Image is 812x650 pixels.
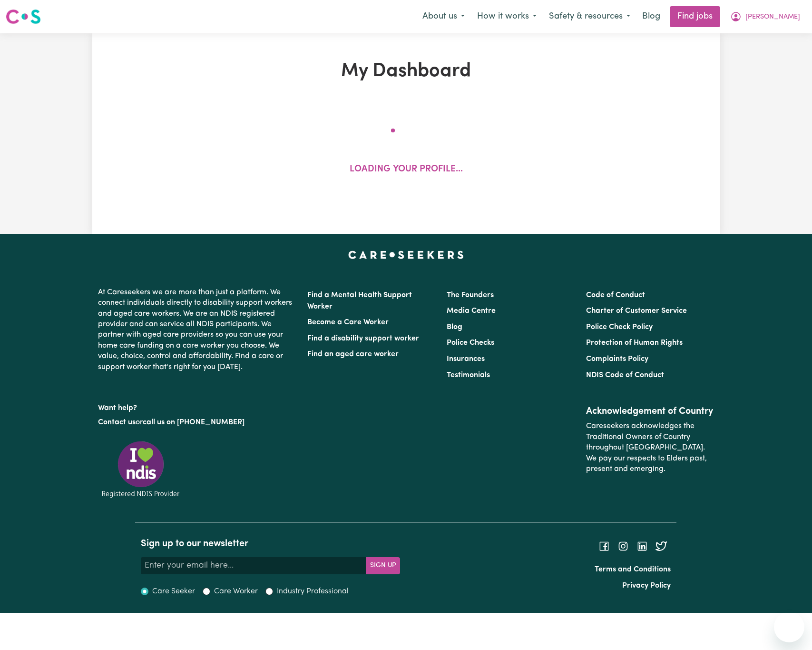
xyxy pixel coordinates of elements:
button: My Account [724,7,806,27]
button: Subscribe [366,557,400,574]
a: Code of Conduct [586,291,645,299]
a: Blog [447,323,462,331]
h2: Acknowledgement of Country [586,406,714,417]
a: Media Centre [447,307,496,315]
a: Follow Careseekers on LinkedIn [636,542,648,550]
a: Charter of Customer Service [586,307,687,315]
button: Safety & resources [543,7,636,27]
a: Careseekers home page [348,251,464,259]
button: About us [416,7,471,27]
a: Find jobs [670,6,720,27]
p: Careseekers acknowledges the Traditional Owners of Country throughout [GEOGRAPHIC_DATA]. We pay o... [586,417,714,478]
iframe: Button to launch messaging window [774,612,804,642]
p: At Careseekers we are more than just a platform. We connect individuals directly to disability su... [98,283,296,376]
h1: My Dashboard [203,60,610,83]
a: Privacy Policy [622,582,671,590]
a: Insurances [447,355,485,363]
p: Loading your profile... [350,163,463,177]
a: Follow Careseekers on Twitter [655,542,667,550]
a: Become a Care Worker [307,319,389,326]
label: Care Worker [214,586,258,597]
a: Find an aged care worker [307,350,399,358]
a: Find a Mental Health Support Worker [307,291,412,310]
a: Find a disability support worker [307,335,419,342]
a: Contact us [98,419,136,426]
a: NDIS Code of Conduct [586,371,664,379]
a: Police Checks [447,339,494,347]
img: Registered NDIS provider [98,440,184,499]
h2: Sign up to our newsletter [141,538,400,550]
p: or [98,413,296,431]
a: Terms and Conditions [595,566,671,573]
p: Want help? [98,399,296,413]
button: How it works [471,7,543,27]
label: Industry Professional [277,586,349,597]
img: Careseekers logo [6,8,41,25]
a: Testimonials [447,371,490,379]
label: Care Seeker [152,586,195,597]
a: call us on [PHONE_NUMBER] [143,419,245,426]
a: Follow Careseekers on Instagram [617,542,629,550]
a: The Founders [447,291,494,299]
a: Follow Careseekers on Facebook [598,542,610,550]
a: Police Check Policy [586,323,653,331]
span: [PERSON_NAME] [745,12,800,22]
input: Enter your email here... [141,557,366,574]
a: Careseekers logo [6,6,41,28]
a: Blog [636,6,666,27]
a: Complaints Policy [586,355,648,363]
a: Protection of Human Rights [586,339,683,347]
